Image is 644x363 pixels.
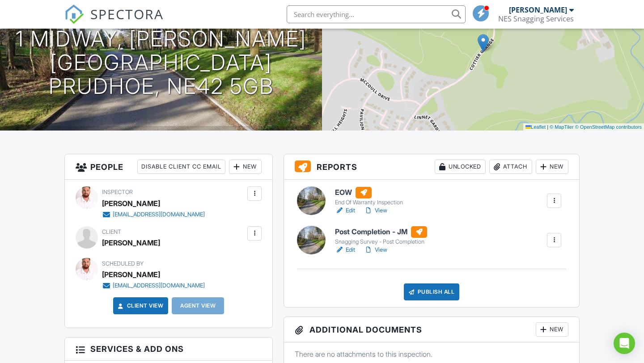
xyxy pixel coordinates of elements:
a: View [364,245,387,254]
a: [EMAIL_ADDRESS][DOMAIN_NAME] [102,281,205,290]
a: SPECTORA [64,12,164,31]
div: Open Intercom Messenger [614,333,635,354]
div: Publish All [404,283,460,300]
div: NES Snagging Services [498,14,574,23]
div: Disable Client CC Email [137,160,225,174]
a: Edit [335,206,355,215]
div: [EMAIL_ADDRESS][DOMAIN_NAME] [113,211,205,218]
a: © MapTiler [550,124,574,130]
img: Marker [478,34,489,52]
h3: Additional Documents [284,317,579,342]
h3: Reports [284,154,579,180]
p: There are no attachments to this inspection. [295,349,568,359]
h1: 1 Midway, [PERSON_NAME][GEOGRAPHIC_DATA] Prudhoe, NE42 5GB [14,27,308,98]
div: New [536,160,568,174]
div: [PERSON_NAME] [102,236,160,249]
img: The Best Home Inspection Software - Spectora [64,4,84,24]
a: EOW End Of Warranty Inspection [335,187,403,207]
span: | [547,124,548,130]
div: [PERSON_NAME] [509,5,567,14]
div: New [229,160,262,174]
a: [EMAIL_ADDRESS][DOMAIN_NAME] [102,210,205,219]
span: Inspector [102,189,133,195]
a: © OpenStreetMap contributors [575,124,642,130]
div: [EMAIL_ADDRESS][DOMAIN_NAME] [113,282,205,289]
span: SPECTORA [90,4,164,23]
h3: People [65,154,272,180]
div: End Of Warranty Inspection [335,199,403,206]
div: [PERSON_NAME] [102,197,160,210]
a: Post Completion - JM Snagging Survey - Post Completion [335,226,427,246]
input: Search everything... [287,5,466,23]
span: Scheduled By [102,260,144,267]
a: Edit [335,245,355,254]
div: Unlocked [435,160,486,174]
h6: EOW [335,187,403,198]
div: Snagging Survey - Post Completion [335,238,427,245]
a: Leaflet [525,124,546,130]
span: Client [102,228,121,235]
div: [PERSON_NAME] [102,268,160,281]
h3: Services & Add ons [65,338,272,361]
a: Client View [116,301,164,310]
div: Attach [489,160,532,174]
h6: Post Completion - JM [335,226,427,238]
a: View [364,206,387,215]
div: New [536,322,568,337]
